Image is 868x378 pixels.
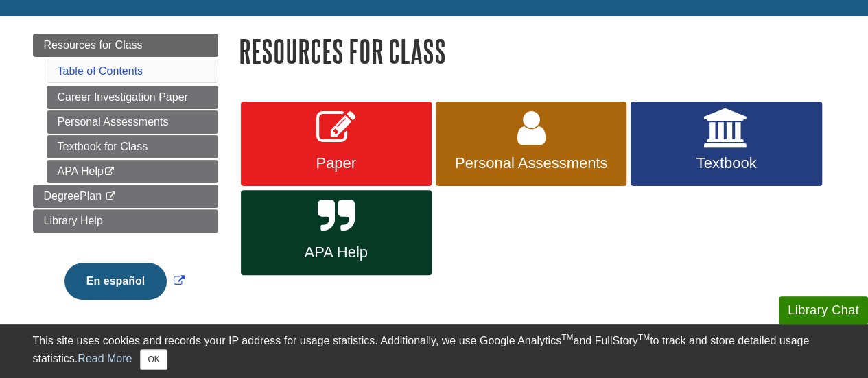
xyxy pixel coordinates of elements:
[44,215,103,226] span: Library Help
[104,167,115,176] i: This link opens in a new window
[251,154,421,172] span: Paper
[140,349,167,370] button: Close
[47,86,218,109] a: Career Investigation Paper
[47,135,218,158] a: Textbook for Class
[241,190,432,275] a: APA Help
[446,154,616,172] span: Personal Assessments
[251,244,421,261] span: APA Help
[241,102,432,187] a: Paper
[638,333,650,342] sup: TM
[33,209,218,233] a: Library Help
[64,263,167,300] button: En español
[44,39,143,51] span: Resources for Class
[33,333,836,370] div: This site uses cookies and records your IP address for usage statistics. Additionally, we use Goo...
[631,102,821,187] a: Textbook
[33,34,218,57] a: Resources for Class
[641,154,811,172] span: Textbook
[44,190,102,202] span: DegreePlan
[33,185,218,208] a: DegreePlan
[78,353,132,364] a: Read More
[779,296,868,324] button: Library Chat
[61,275,188,287] a: Link opens in new window
[436,102,626,187] a: Personal Assessments
[47,160,218,183] a: APA Help
[47,110,218,134] a: Personal Assessments
[104,192,116,201] i: This link opens in a new window
[239,34,836,69] h1: Resources for Class
[561,333,573,342] sup: TM
[58,65,143,77] a: Table of Contents
[33,34,218,323] div: Guide Page Menu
